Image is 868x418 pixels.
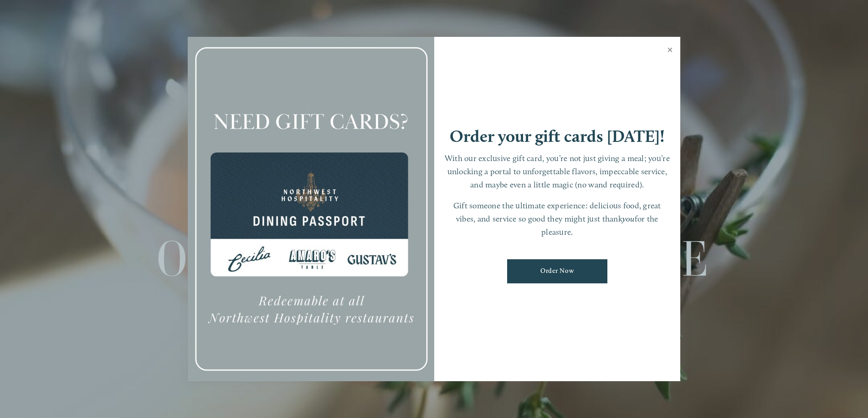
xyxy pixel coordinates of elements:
[450,128,665,145] h1: Order your gift cards [DATE]!
[622,214,635,223] em: you
[443,152,672,191] p: With our exclusive gift card, you’re not just giving a meal; you’re unlocking a portal to unforge...
[507,259,607,283] a: Order Now
[661,38,679,64] a: Close
[443,199,672,238] p: Gift someone the ultimate experience: delicious food, great vibes, and service so good they might...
